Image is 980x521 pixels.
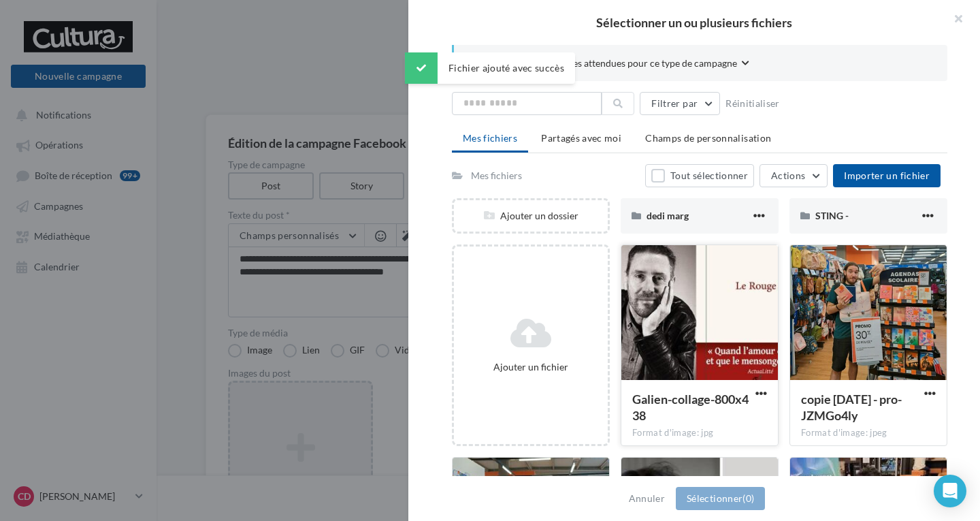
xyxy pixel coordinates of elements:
button: Annuler [623,490,670,507]
h2: Sélectionner un ou plusieurs fichiers [430,16,958,29]
span: STING - [815,210,849,221]
button: Consulter les contraintes attendues pour ce type de campagne [476,56,749,73]
span: dedi marg [647,210,689,221]
div: Format d'image: jpg [632,427,767,439]
span: Consulter les contraintes attendues pour ce type de campagne [476,57,737,70]
span: Partagés avec moi [541,132,621,144]
div: Ajouter un dossier [454,209,608,223]
div: Ajouter un fichier [459,360,602,374]
button: Réinitialiser [720,95,785,112]
span: copie 27-08-2025 - pro-JZMGo4ly [801,392,902,423]
button: Sélectionner(0) [676,487,765,510]
span: Champs de personnalisation [645,132,771,144]
div: Open Intercom Messenger [934,475,966,507]
div: Format d'image: jpeg [801,427,936,439]
div: Mes fichiers [471,169,522,183]
button: Importer un fichier [833,164,941,187]
button: Tout sélectionner [645,164,754,187]
button: Actions [759,164,828,187]
span: Galien-collage-800x438 [632,392,749,423]
div: Fichier ajouté avec succès [405,52,575,84]
span: Importer un fichier [844,170,930,181]
span: Mes fichiers [463,132,517,144]
span: Actions [771,170,805,181]
span: (0) [742,492,754,504]
button: Filtrer par [640,92,720,115]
